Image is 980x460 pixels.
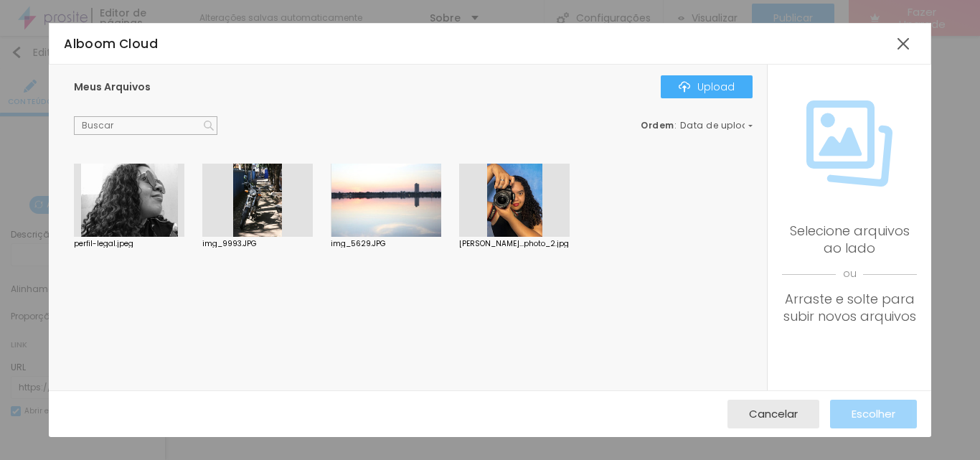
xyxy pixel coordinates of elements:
[680,121,755,130] span: Data de upload
[641,119,674,131] span: Ordem
[782,257,916,291] span: ou
[74,80,151,94] span: Meus Arquivos
[749,408,798,420] span: Cancelar
[727,400,819,428] button: Cancelar
[74,116,217,135] input: Buscar
[64,35,158,52] span: Alboom Cloud
[806,100,892,187] img: Icone
[641,121,753,130] div: :
[679,81,690,93] img: Icone
[852,408,895,420] span: Escolher
[782,222,916,325] div: Selecione arquivos ao lado Arraste e solte para subir novos arquivos
[459,240,570,248] div: [PERSON_NAME]...photo_2.jpg
[679,81,735,93] div: Upload
[661,75,753,98] button: IconeUpload
[830,400,917,428] button: Escolher
[204,121,214,131] img: Icone
[331,240,441,248] div: img_5629.JPG
[202,240,313,248] div: img_9993.JPG
[74,240,184,248] div: perfil-legal.jpeg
